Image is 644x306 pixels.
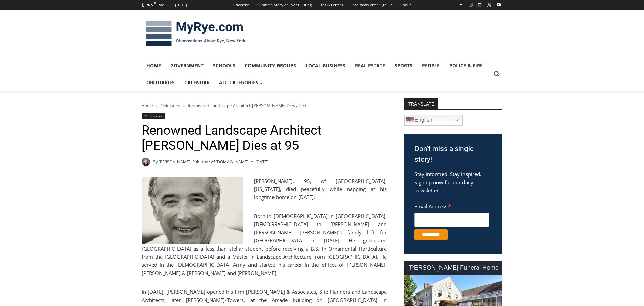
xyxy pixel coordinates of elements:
a: Community Groups [240,57,301,74]
h1: Renowned Landscape Architect [PERSON_NAME] Dies at 95 [142,123,387,154]
img: en [406,116,414,124]
span: 76.5 [146,2,153,7]
a: Schools [208,57,240,74]
a: Author image [142,158,150,166]
a: English [404,115,463,126]
a: Instagram [467,1,475,9]
span: > [183,103,185,108]
a: Facebook [457,1,465,9]
img: Obituary - Peter Rolland 2000.10_Peter Rolland [142,177,243,244]
a: Home [142,57,166,74]
span: > [156,103,158,108]
p: Born in [DEMOGRAPHIC_DATA] in [GEOGRAPHIC_DATA], [DEMOGRAPHIC_DATA] to [PERSON_NAME] and [PERSON_... [142,212,387,277]
a: People [417,57,445,74]
a: Police & Fire [445,57,487,74]
a: Home [142,103,153,109]
time: [DATE] [255,159,268,165]
a: [PERSON_NAME], Publisher of [DOMAIN_NAME] [159,159,248,165]
a: X [485,1,493,9]
a: YouTube [495,1,503,9]
span: F [154,1,156,5]
a: Real Estate [350,57,390,74]
label: Email Address [414,199,489,212]
a: Obituaries [142,113,165,119]
a: Linkedin [476,1,484,9]
a: Local Business [301,57,350,74]
p: [PERSON_NAME], 95, of [GEOGRAPHIC_DATA], [US_STATE], died peacefully while napping at his longtim... [142,177,387,201]
p: Stay informed. Stay inspired. Sign up now for our daily newsletter. [414,170,492,194]
a: Calendar [180,74,214,91]
img: MyRye.com [142,16,250,51]
nav: Breadcrumbs [142,102,387,109]
div: [PERSON_NAME] Funeral Home [404,261,502,275]
span: All Categories [219,79,263,86]
a: Obituaries [161,103,180,109]
div: Rye [158,2,164,8]
span: By [153,159,158,165]
a: All Categories [214,74,268,91]
a: Government [166,57,208,74]
nav: Primary Navigation [142,57,491,91]
h3: Don't miss a single story! [414,144,492,165]
a: Sports [390,57,417,74]
div: [DATE] [175,2,187,8]
button: View Search Form [491,68,503,80]
strong: TRANSLATE [404,98,438,109]
a: Obituaries [142,74,180,91]
span: Renowned Landscape Architect [PERSON_NAME] Dies at 95 [188,102,306,109]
